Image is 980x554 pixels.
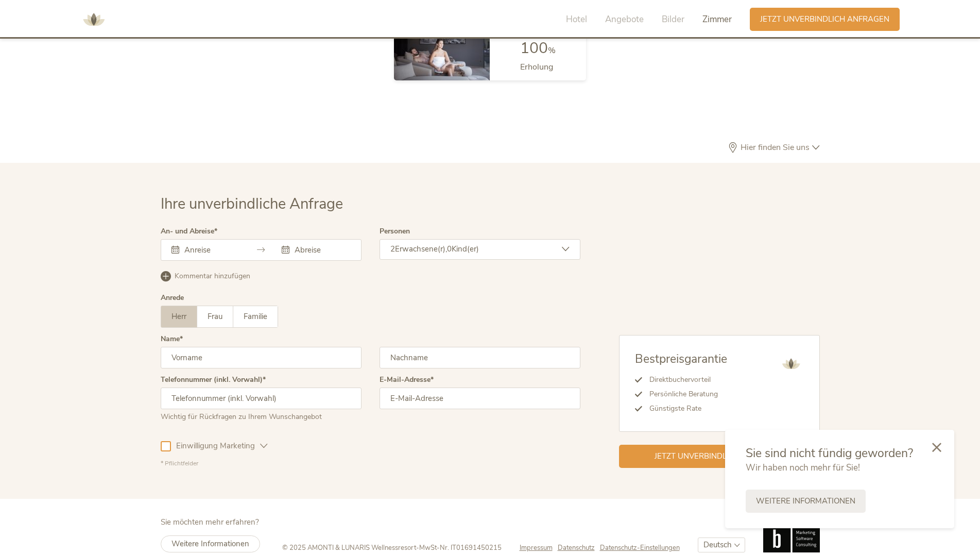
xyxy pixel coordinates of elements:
span: Familie [244,311,267,322]
span: Frau [208,311,222,322]
span: Jetzt unverbindlich anfragen [655,451,784,462]
img: AMONTI & LUNARIS Wellnessresort [778,351,804,377]
span: Ihre unverbindliche Anfrage [161,194,343,214]
span: Impressum [520,543,553,552]
span: Erwachsene(r), [395,244,447,254]
div: * Pflichtfelder [161,459,580,468]
span: © 2025 AMONTI & LUNARIS Wellnessresort [282,543,416,552]
span: Hier finden Sie uns [738,143,812,152]
span: Angebote [605,13,644,25]
input: Nachname [380,347,580,368]
input: Anreise [182,245,240,255]
span: Hotel [566,13,587,25]
label: E-Mail-Adresse [380,376,434,383]
li: Günstigste Rate [642,401,727,416]
span: Bestpreisgarantie [635,351,727,367]
label: Personen [380,228,410,235]
span: Jetzt unverbindlich anfragen [760,14,889,25]
a: Weitere Informationen [161,535,260,552]
li: Persönliche Beratung [642,387,727,401]
a: Datenschutz-Einstellungen [600,543,680,552]
input: E-Mail-Adresse [380,388,580,409]
span: Einwilligung Marketing [171,441,260,451]
div: Wichtig für Rückfragen zu Ihrem Wunschangebot [161,409,362,422]
span: 2 [390,244,395,254]
span: Kommentar hinzufügen [175,271,250,281]
span: Zimmer [702,13,732,25]
span: MwSt-Nr. IT01691450215 [419,543,502,552]
span: Weitere Informationen [171,539,249,549]
label: Telefonnummer (inkl. Vorwahl) [161,376,266,383]
span: Weitere Informationen [756,496,855,507]
input: Telefonnummer (inkl. Vorwahl) [161,388,362,409]
img: Brandnamic GmbH | Leading Hospitality Solutions [763,517,820,552]
span: Kind(er) [452,244,479,254]
span: Erholung [520,61,553,73]
span: % [548,45,556,56]
span: Herr [171,311,186,322]
span: 0 [447,244,452,254]
span: - [416,543,419,552]
span: Bilder [662,13,684,25]
label: An- und Abreise [161,228,217,235]
span: Sie sind nicht fündig geworden? [746,445,913,461]
span: 100 [520,38,548,59]
span: Wir haben noch mehr für Sie! [746,462,860,474]
a: Weitere Informationen [746,490,866,513]
a: Datenschutz [558,543,600,552]
input: Abreise [292,245,351,255]
input: Vorname [161,347,362,368]
li: Direktbuchervorteil [642,373,727,387]
a: AMONTI & LUNARIS Wellnessresort [78,15,109,23]
div: Anrede [161,294,184,301]
img: AMONTI & LUNARIS Wellnessresort [78,4,109,35]
span: Sie möchten mehr erfahren? [161,517,259,527]
a: Impressum [520,543,558,552]
label: Name [161,335,183,343]
span: Datenschutz [558,543,595,552]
